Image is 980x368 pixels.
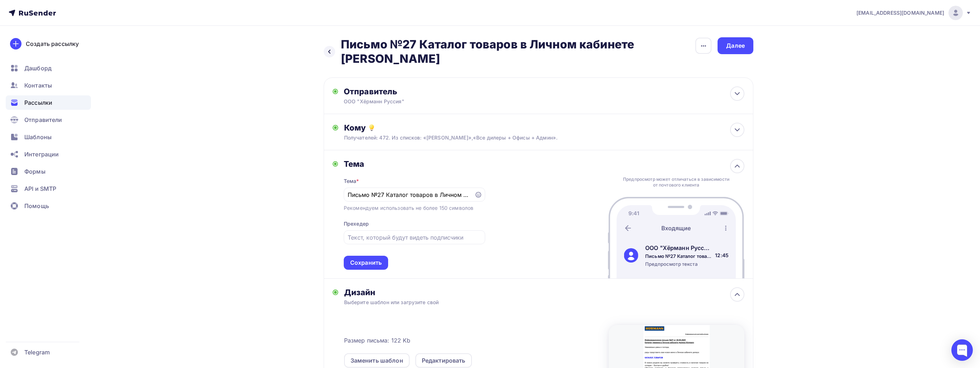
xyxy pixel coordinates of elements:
[856,9,944,16] span: [EMAIL_ADDRESS][DOMAIN_NAME]
[341,37,695,66] h2: Письмо №27 Каталог товаров в Личном кабинете [PERSON_NAME]
[344,299,705,306] div: Выберите шаблон или загрузите свой
[6,164,91,179] a: Формы
[344,123,744,133] div: Кому
[24,167,45,176] span: Формы
[24,64,52,72] span: Дашборд
[24,98,52,107] span: Рассылки
[856,6,971,20] a: [EMAIL_ADDRESS][DOMAIN_NAME]
[24,133,52,141] span: Шаблоны
[344,159,485,169] div: Тема
[715,252,729,259] div: 12:45
[645,261,713,267] div: Предпросмотр текста
[726,42,745,50] div: Далее
[6,130,91,144] a: Шаблоны
[422,356,465,365] div: Редактировать
[621,176,732,188] div: Предпросмотр может отличаться в зависимости от почтового клиента
[344,287,744,297] div: Дизайн
[645,244,713,252] div: ООО "Хёрманн Руссия"
[344,98,483,105] div: ООО "Хёрманн Руссия"
[348,233,481,242] input: Текст, который будут видеть подписчики
[24,202,49,210] span: Помощь
[645,253,713,259] div: Письмо №27 Каталог товаров в Личном кабинете [PERSON_NAME]
[24,81,52,90] span: Контакты
[344,86,499,96] div: Отправитель
[344,134,705,141] div: Получателей: 472. Из списков: «[PERSON_NAME]»,«Все дилеры + Офисы + Админ».
[6,95,91,110] a: Рассылки
[351,356,403,365] div: Заменить шаблон
[24,115,62,124] span: Отправители
[344,336,411,345] span: Размер письма: 122 Kb
[6,78,91,93] a: Контакты
[24,150,59,159] span: Интеграции
[350,259,382,267] div: Сохранить
[348,190,470,199] input: Укажите тему письма
[24,348,50,357] span: Telegram
[344,204,473,212] div: Рекомендуем использовать не более 150 символов
[24,184,56,193] span: API и SMTP
[6,61,91,75] a: Дашборд
[6,113,91,127] a: Отправители
[344,220,369,227] div: Прехедер
[344,178,359,185] div: Тема
[26,39,79,48] div: Создать рассылку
